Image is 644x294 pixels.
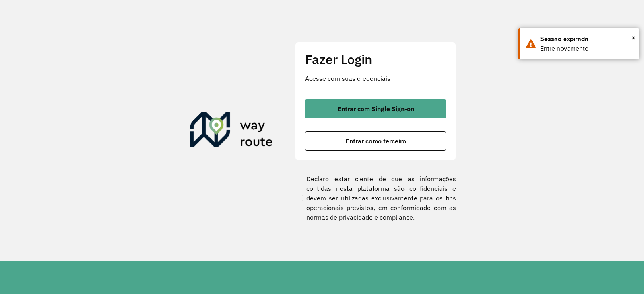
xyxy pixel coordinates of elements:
[540,44,633,53] div: Entre novamente
[305,131,446,151] button: button
[305,73,446,83] p: Acesse com suas credenciais
[190,112,273,150] img: Roteirizador AmbevTech
[345,138,406,144] span: Entrar como terceiro
[305,52,446,67] h2: Fazer Login
[632,32,636,44] span: ×
[337,106,414,112] span: Entrar com Single Sign-on
[540,34,633,44] div: Sessão expirada
[295,174,456,222] label: Declaro estar ciente de que as informações contidas nesta plataforma são confidenciais e devem se...
[305,99,446,118] button: button
[632,32,636,44] button: Close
